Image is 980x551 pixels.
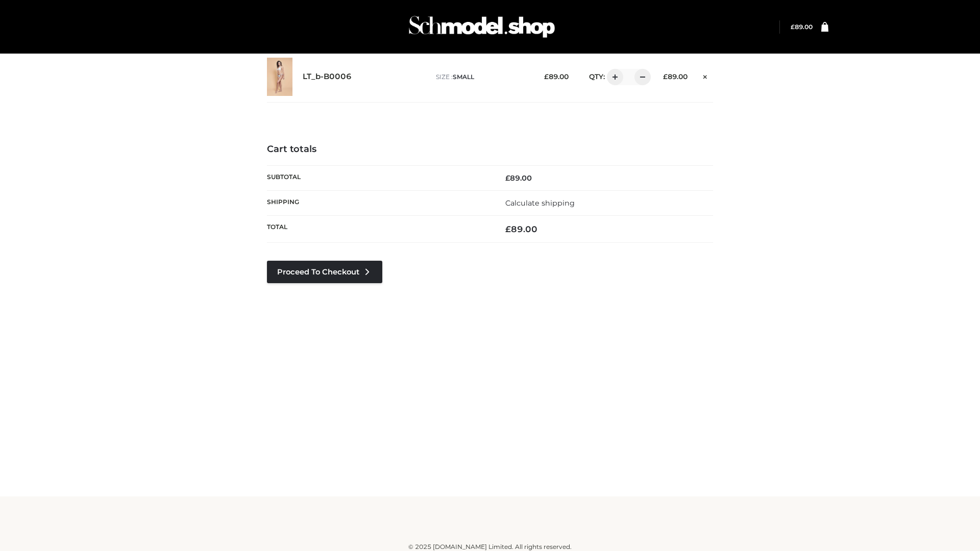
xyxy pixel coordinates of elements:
span: £ [791,23,795,31]
bdi: 89.00 [791,23,813,31]
span: £ [663,72,668,81]
bdi: 89.00 [505,224,537,234]
span: SMALL [453,73,474,81]
th: Shipping [267,190,490,215]
p: size : [436,72,528,82]
span: £ [544,72,549,81]
div: QTY: [579,69,647,85]
img: Schmodel Admin 964 [405,7,558,47]
bdi: 89.00 [663,72,688,81]
h4: Cart totals [267,144,713,155]
th: Total [267,216,490,243]
bdi: 89.00 [544,72,569,81]
a: £89.00 [791,23,813,31]
a: Proceed to Checkout [267,261,382,283]
a: Remove this item [698,69,713,82]
span: £ [505,224,511,234]
th: Subtotal [267,165,490,190]
bdi: 89.00 [505,173,532,183]
a: LT_b-B0006 [303,72,352,82]
a: Calculate shipping [505,198,575,208]
span: £ [505,173,510,183]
